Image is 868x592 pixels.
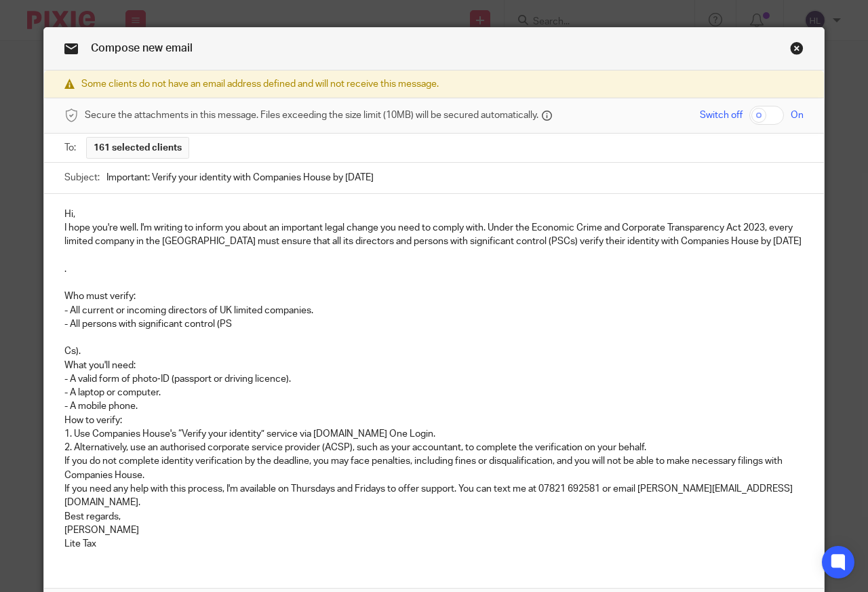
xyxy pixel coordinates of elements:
[64,171,100,184] label: Subject:
[64,510,804,524] p: Best regards,
[64,454,804,482] p: If you do not complete identity verification by the deadline, you may face penalties, including f...
[64,399,804,413] p: - A mobile phone.
[64,262,804,276] p: .
[81,77,439,91] span: Some clients do not have an email address defined and will not receive this message.
[700,108,743,122] span: Switch off
[64,141,79,155] label: To:
[64,537,804,551] p: Lite Tax
[64,208,804,221] p: Hi,
[64,304,804,317] p: - All current or incoming directors of UK limited companies.
[64,290,804,303] p: Who must verify:
[64,414,804,427] p: How to verify:
[85,108,538,122] span: Secure the attachments in this message. Files exceeding the size limit (10MB) will be secured aut...
[790,41,804,60] a: Close this dialog window
[64,524,804,537] p: [PERSON_NAME]
[64,427,804,441] p: 1. Use Companies House's “Verify your identity” service via [DOMAIN_NAME] One Login.
[64,359,804,372] p: What you'll need:
[791,108,804,122] span: On
[94,141,182,155] span: 161 selected clients
[64,317,804,331] p: - All persons with significant control (PS
[64,344,804,358] p: Cs).
[64,372,804,386] p: - A valid form of photo‑ID (passport or driving licence).
[64,482,804,510] p: If you need any help with this process, I'm available on Thursdays and Fridays to offer support. ...
[64,221,804,249] p: I hope you're well. I'm writing to inform you about an important legal change you need to comply ...
[64,441,804,454] p: 2. Alternatively, use an authorised corporate service provider (ACSP), such as your accountant, t...
[64,386,804,399] p: - A laptop or computer.
[91,43,193,54] span: Compose new email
